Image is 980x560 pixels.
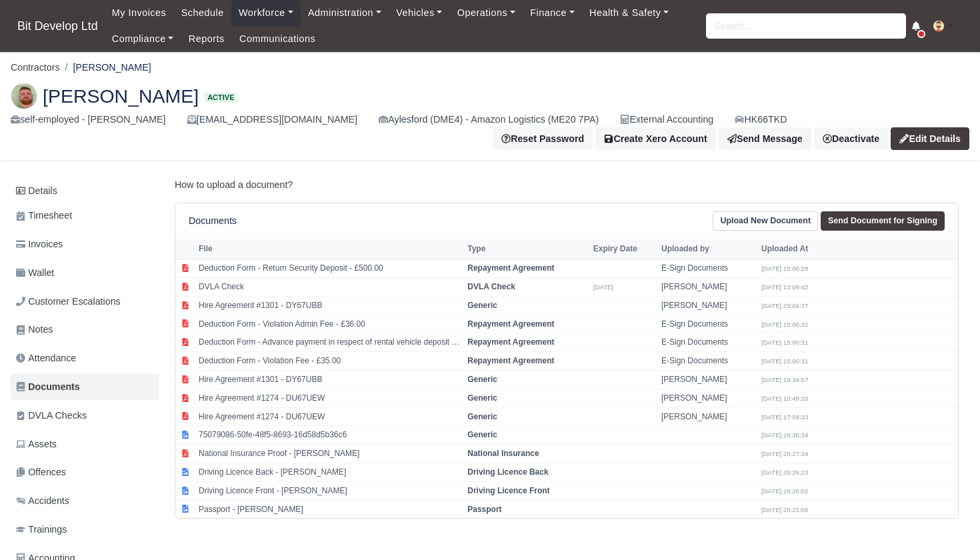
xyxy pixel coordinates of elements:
[195,426,464,445] td: 75079086-50fe-48f5-8693-16d58d5b36c6
[1,72,979,161] div: Timothy Carnell mckean
[195,333,464,352] td: Deduction Form - Advance payment in respect of rental vehicle deposit - £500.00
[467,301,497,310] strong: Generic
[195,445,464,463] td: National Insurance Proof - [PERSON_NAME]
[11,317,159,343] a: Notes
[16,379,80,395] span: Documents
[821,211,945,231] a: Send Document for Signing
[232,26,323,52] a: Communications
[758,239,858,259] th: Uploaded At
[189,215,237,227] h6: Documents
[11,289,159,315] a: Customer Escalations
[175,179,293,190] a: How to upload a document?
[735,112,787,127] a: HK66TKD
[195,407,464,426] td: Hire Agreement #1274 - DU67UEW
[11,260,159,286] a: Wallet
[658,296,758,315] td: [PERSON_NAME]
[11,345,159,371] a: Attendance
[467,505,501,514] strong: Passport
[195,500,464,518] td: Passport - [PERSON_NAME]
[11,459,159,485] a: Offences
[761,469,808,476] small: [DATE] 20:26:23
[761,321,808,328] small: [DATE] 15:00:32
[379,112,599,127] div: Aylesford (DME4) - Amazon Logistics (ME20 7PA)
[467,282,515,291] strong: DVLA Check
[195,352,464,371] td: Deduction Form - Violation Fee - £35.00
[658,259,758,278] td: E-Sign Documents
[43,87,199,105] span: [PERSON_NAME]
[814,127,888,150] a: Deactivate
[590,239,658,259] th: Expiry Date
[658,315,758,333] td: E-Sign Documents
[761,450,808,457] small: [DATE] 20:27:34
[658,239,758,259] th: Uploaded by
[658,371,758,389] td: [PERSON_NAME]
[467,430,497,439] strong: Generic
[16,237,63,252] span: Invoices
[11,179,159,203] a: Details
[761,431,808,439] small: [DATE] 20:30:34
[204,93,237,103] span: Active
[595,127,716,150] button: Create Xero Account
[16,265,54,281] span: Wallet
[658,407,758,426] td: [PERSON_NAME]
[658,278,758,297] td: [PERSON_NAME]
[467,356,554,365] strong: Repayment Agreement
[493,127,593,150] button: Reset Password
[891,127,969,150] a: Edit Details
[11,431,159,457] a: Assets
[467,319,554,329] strong: Repayment Agreement
[620,112,713,127] div: External Accounting
[11,203,159,229] a: Timesheet
[16,493,69,509] span: Accidents
[761,357,808,365] small: [DATE] 15:00:31
[713,211,818,231] a: Upload New Document
[464,239,590,259] th: Type
[195,296,464,315] td: Hire Agreement #1301 - DY67UBB
[11,112,166,127] div: self-employed - [PERSON_NAME]
[195,371,464,389] td: Hire Agreement #1301 - DY67UBB
[467,337,554,347] strong: Repayment Agreement
[761,395,808,402] small: [DATE] 10:49:20
[195,259,464,278] td: Deduction Form - Return Security Deposit - £500.00
[16,522,67,537] span: Trainings
[658,333,758,352] td: E-Sign Documents
[761,339,808,346] small: [DATE] 15:00:31
[11,488,159,514] a: Accidents
[187,112,357,127] div: [EMAIL_ADDRESS][DOMAIN_NAME]
[761,283,808,291] small: [DATE] 12:09:42
[467,263,554,273] strong: Repayment Agreement
[195,389,464,407] td: Hire Agreement #1274 - DU67UEW
[658,389,758,407] td: [PERSON_NAME]
[467,412,497,421] strong: Generic
[467,467,548,477] strong: Driving Licence Back
[195,315,464,333] td: Deduction Form - Violation Admin Fee - £36.00
[658,352,758,371] td: E-Sign Documents
[706,13,906,39] input: Search...
[761,487,808,495] small: [DATE] 20:26:02
[719,127,811,150] a: Send Message
[467,375,497,384] strong: Generic
[16,408,87,423] span: DVLA Checks
[11,403,159,429] a: DVLA Checks
[181,26,232,52] a: Reports
[467,486,549,495] strong: Driving Licence Front
[11,13,105,39] a: Bit Develop Ltd
[761,376,808,383] small: [DATE] 19:34:57
[913,496,980,560] iframe: Chat Widget
[467,449,539,458] strong: National Insurance
[16,465,66,480] span: Offences
[761,413,808,421] small: [DATE] 17:59:33
[105,26,181,52] a: Compliance
[593,283,613,291] small: [DATE]
[195,463,464,482] td: Driving Licence Back - [PERSON_NAME]
[761,302,808,309] small: [DATE] 23:04:37
[11,231,159,257] a: Invoices
[11,13,105,39] span: Bit Develop Ltd
[195,481,464,500] td: Driving Licence Front - [PERSON_NAME]
[16,208,72,223] span: Timesheet
[16,437,57,452] span: Assets
[11,517,159,543] a: Trainings
[16,351,76,366] span: Attendance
